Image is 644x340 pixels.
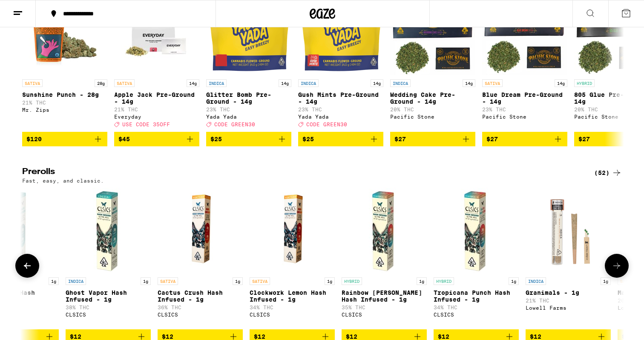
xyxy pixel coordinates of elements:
div: Pacific Stone [390,114,475,119]
p: SATIVA [250,277,270,285]
p: Tropicana Punch Hash Infused - 1g [434,289,519,303]
a: Open page for Clockwork Lemon Hash Infused - 1g from CLSICS [250,188,335,329]
span: $12 [70,333,81,340]
div: Everyday [114,114,199,119]
p: Ghost Vapor Hash Infused - 1g [66,289,151,303]
a: Open page for Cactus Crush Hash Infused - 1g from CLSICS [158,188,243,329]
p: INDICA [526,277,546,285]
button: Add to bag [482,132,567,146]
button: Add to bag [114,132,199,146]
p: 1g [233,277,243,285]
p: 14g [279,79,291,87]
img: Lowell Farms - Granimals - 1g [526,188,611,273]
p: 21% THC [526,298,611,303]
span: Hi. Need any help? [5,6,61,13]
p: 1g [601,277,611,285]
p: 1g [509,277,519,285]
span: $12 [346,333,357,340]
p: Wedding Cake Pre-Ground - 14g [390,91,475,105]
p: 1g [417,277,427,285]
p: 34% THC [434,305,519,310]
p: Sunshine Punch - 28g [22,91,107,98]
div: Pacific Stone [482,114,567,119]
div: Lowell Farms [526,305,611,311]
img: CLSICS - Ghost Vapor Hash Infused - 1g [66,188,151,273]
span: $25 [210,136,222,142]
h2: Prerolls [22,168,580,178]
div: CLSICS [158,312,243,317]
p: Apple Jack Pre-Ground - 14g [114,91,199,105]
p: 14g [371,79,383,87]
span: $27 [394,136,406,142]
p: 23% THC [482,107,567,112]
p: HYBRID [574,79,595,87]
span: $12 [622,333,633,340]
p: 1g [325,277,335,285]
div: CLSICS [250,312,335,317]
p: HYBRID [434,277,454,285]
div: Yada Yada [298,114,383,119]
img: CLSICS - Rainbow Beltz Hash Infused - 1g [342,188,427,273]
p: 23% THC [298,107,383,112]
p: Cactus Crush Hash Infused - 1g [158,289,243,303]
span: $12 [530,333,541,340]
p: SATIVA [22,79,43,87]
p: Gush Mints Pre-Ground - 14g [298,91,383,105]
p: INDICA [390,79,411,87]
p: SATIVA [482,79,503,87]
a: Open page for Rainbow Beltz Hash Infused - 1g from CLSICS [342,188,427,329]
p: 28g [95,79,107,87]
p: 14g [187,79,199,87]
div: Yada Yada [206,114,291,119]
span: $45 [118,136,130,142]
p: INDICA [206,79,227,87]
div: CLSICS [66,312,151,317]
p: Fast, easy, and classic. [22,178,104,183]
div: CLSICS [342,312,427,317]
p: SATIVA [618,277,638,285]
p: HYBRID [342,277,362,285]
p: 1g [141,277,151,285]
p: 34% THC [250,305,335,310]
p: INDICA [66,277,86,285]
a: Open page for Tropicana Punch Hash Infused - 1g from CLSICS [434,188,519,329]
div: Mr. Zips [22,107,107,113]
p: SATIVA [114,79,135,87]
div: CLSICS [434,312,519,317]
p: Granimals - 1g [526,289,611,296]
p: Blue Dream Pre-Ground - 14g [482,91,567,105]
span: $120 [26,136,42,142]
span: CODE GREEN30 [306,122,347,128]
span: $12 [254,333,265,340]
p: INDICA [298,79,319,87]
button: Add to bag [390,132,475,146]
a: (52) [594,168,622,178]
span: CODE GREEN30 [214,122,255,128]
p: 20% THC [390,107,475,112]
p: 36% THC [158,305,243,310]
span: $12 [438,333,449,340]
p: 1g [49,277,59,285]
button: Add to bag [298,132,383,146]
img: CLSICS - Cactus Crush Hash Infused - 1g [172,188,229,273]
span: $25 [302,136,314,142]
p: 14g [463,79,475,87]
span: $27 [578,136,590,142]
p: Clockwork Lemon Hash Infused - 1g [250,289,335,303]
span: $12 [162,333,173,340]
p: 35% THC [342,305,427,310]
span: USE CODE 35OFF [122,122,170,128]
img: CLSICS - Tropicana Punch Hash Infused - 1g [434,188,519,273]
p: 21% THC [114,107,199,112]
p: SATIVA [158,277,178,285]
p: 21% THC [22,100,107,105]
img: CLSICS - Clockwork Lemon Hash Infused - 1g [264,188,321,273]
p: 38% THC [66,305,151,310]
a: Open page for Ghost Vapor Hash Infused - 1g from CLSICS [66,188,151,329]
p: 14g [555,79,567,87]
span: $27 [486,136,498,142]
p: Glitter Bomb Pre-Ground - 14g [206,91,291,105]
p: Rainbow [PERSON_NAME] Hash Infused - 1g [342,289,427,303]
button: Add to bag [22,132,107,146]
